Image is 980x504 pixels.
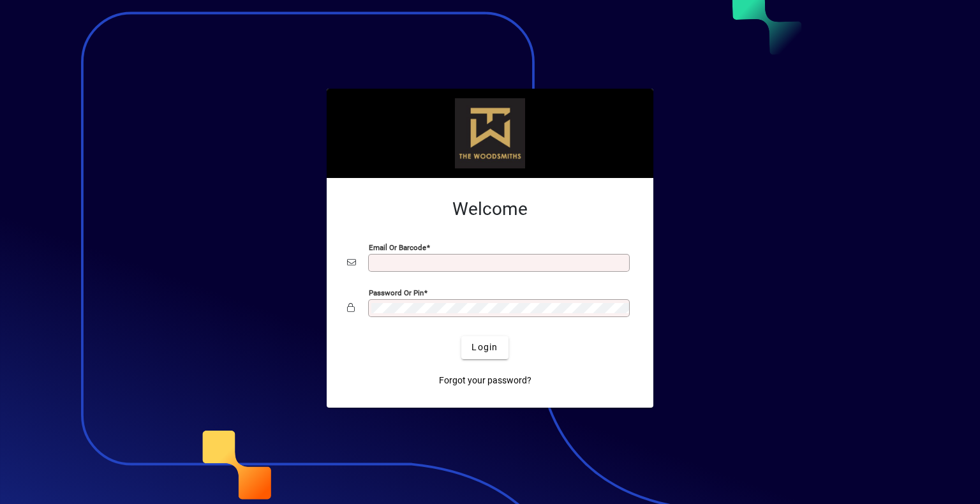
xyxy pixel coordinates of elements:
h2: Welcome [347,198,633,220]
mat-label: Password or Pin [369,288,424,297]
span: Login [471,341,498,354]
mat-label: Email or Barcode [369,242,426,251]
span: Forgot your password? [439,374,531,387]
button: Login [461,336,508,359]
a: Forgot your password? [434,369,537,392]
